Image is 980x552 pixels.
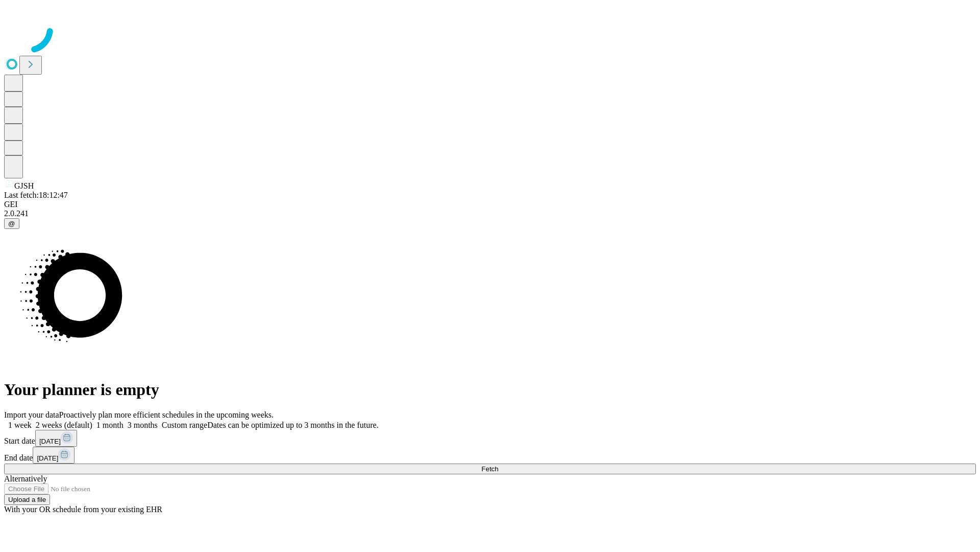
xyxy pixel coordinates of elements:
[4,191,68,199] span: Last fetch: 18:12:47
[4,200,976,209] div: GEI
[162,421,207,429] span: Custom range
[4,218,19,229] button: @
[33,447,75,464] button: [DATE]
[35,430,77,447] button: [DATE]
[4,410,59,419] span: Import your data
[14,181,34,190] span: GJSH
[4,447,976,464] div: End date
[39,438,61,445] span: [DATE]
[128,421,158,429] span: 3 months
[4,209,976,218] div: 2.0.241
[4,494,50,505] button: Upload a file
[207,421,378,429] span: Dates can be optimized up to 3 months in the future.
[4,474,47,483] span: Alternatively
[4,464,976,474] button: Fetch
[8,220,15,227] span: @
[37,454,58,462] span: [DATE]
[4,505,162,514] span: With your OR schedule from your existing EHR
[8,421,32,429] span: 1 week
[59,410,274,419] span: Proactively plan more efficient schedules in the upcoming weeks.
[4,430,976,447] div: Start date
[4,380,976,399] h1: Your planner is empty
[36,421,92,429] span: 2 weeks (default)
[96,421,124,429] span: 1 month
[481,465,498,473] span: Fetch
